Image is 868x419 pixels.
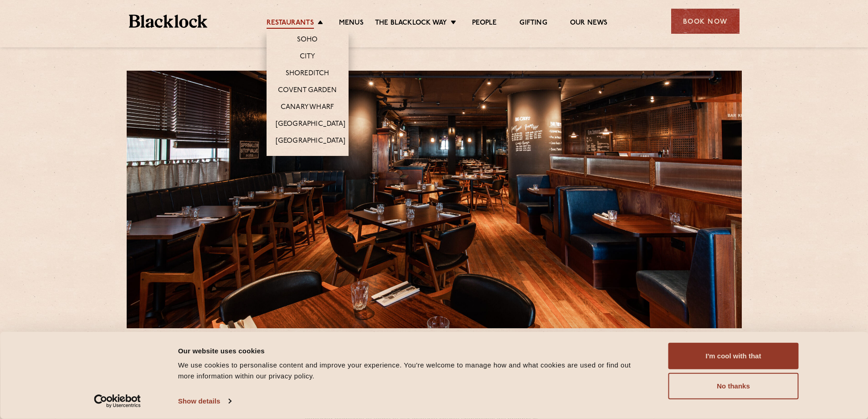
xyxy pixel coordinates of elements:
a: Usercentrics Cookiebot - opens in a new window [77,394,157,408]
button: I'm cool with that [668,343,799,369]
a: People [472,19,497,29]
img: BL_Textured_Logo-footer-cropped.svg [129,15,208,28]
a: Soho [297,36,318,46]
div: We use cookies to personalise content and improve your experience. You're welcome to manage how a... [178,360,648,382]
a: Our News [570,19,608,29]
a: City [300,52,315,62]
a: Show details [178,394,231,408]
div: Our website uses cookies [178,345,648,356]
a: [GEOGRAPHIC_DATA] [276,120,345,130]
a: Covent Garden [278,86,337,96]
a: [GEOGRAPHIC_DATA] [276,137,345,147]
a: Canary Wharf [281,103,334,113]
a: Restaurants [267,19,314,29]
a: Menus [339,19,364,29]
a: Shoreditch [286,69,329,79]
button: No thanks [668,373,799,399]
a: Gifting [519,19,547,29]
a: The Blacklock Way [375,19,447,29]
div: Book Now [671,9,740,34]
